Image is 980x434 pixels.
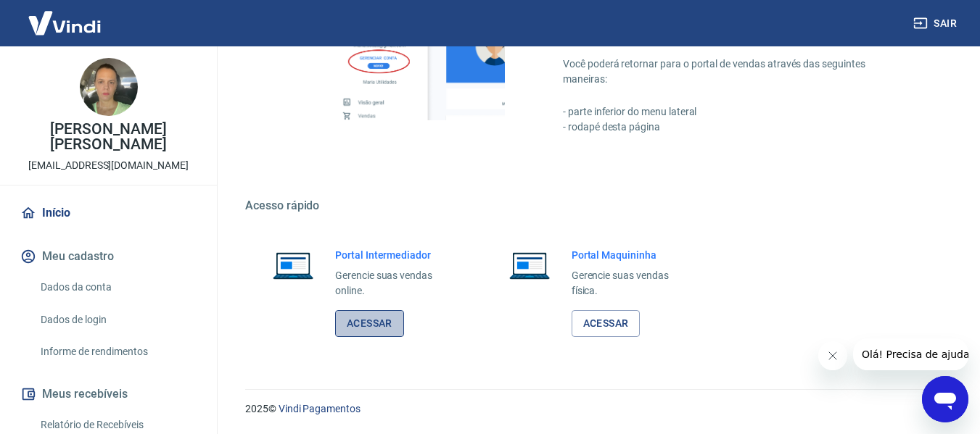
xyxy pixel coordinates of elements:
[563,120,910,135] p: - rodapé desta página
[335,268,456,299] p: Gerencie suas vendas online.
[335,310,404,337] a: Acessar
[563,104,910,120] p: - parte inferior do menu lateral
[17,378,199,410] button: Meus recebíveis
[335,248,456,262] h6: Portal Intermediador
[910,10,963,37] button: Sair
[572,310,641,337] a: Acessar
[35,272,199,302] a: Dados da conta
[245,401,945,417] p: 2025 ©
[818,341,847,370] iframe: Fechar mensagem
[245,199,945,213] h5: Acesso rápido
[17,1,112,45] img: Vindi
[35,305,199,335] a: Dados de login
[9,10,122,22] span: Olá! Precisa de ajuda?
[263,248,324,283] img: Imagem de um notebook aberto
[80,58,138,116] img: 15d61fe2-2cf3-463f-abb3-188f2b0ad94a.jpeg
[17,197,199,229] a: Início
[563,57,910,87] p: Você poderá retornar para o portal de vendas através das seguintes maneiras:
[279,403,361,414] a: Vindi Pagamentos
[572,248,692,262] h6: Portal Maquininha
[572,268,692,299] p: Gerencie suas vendas física.
[853,338,968,370] iframe: Mensagem da empresa
[28,158,189,173] p: [EMAIL_ADDRESS][DOMAIN_NAME]
[35,337,199,367] a: Informe de rendimentos
[12,122,205,152] p: [PERSON_NAME] [PERSON_NAME]
[922,376,968,422] iframe: Botão para abrir a janela de mensagens
[499,248,560,283] img: Imagem de um notebook aberto
[17,241,199,272] button: Meu cadastro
